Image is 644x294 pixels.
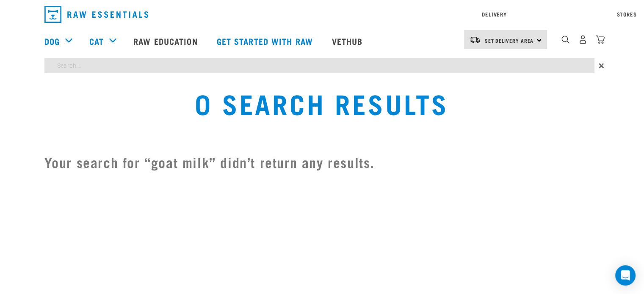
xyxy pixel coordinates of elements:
span: × [599,58,604,73]
img: home-icon-1@2x.png [561,36,569,44]
nav: dropdown navigation [38,3,607,26]
a: Raw Education [125,24,208,58]
h1: 0 Search Results [123,88,522,118]
a: Dog [44,35,60,47]
a: Get started with Raw [208,24,323,58]
a: Cat [89,35,104,47]
a: Stores [617,13,637,16]
input: Search... [44,58,594,73]
h2: Your search for “goat milk” didn’t return any results. [44,152,600,172]
img: user.png [578,35,587,44]
a: Delivery [482,13,506,16]
img: van-moving.png [469,36,481,44]
span: Set Delivery Area [485,39,534,42]
a: Vethub [323,24,373,58]
img: Raw Essentials Logo [44,6,148,23]
div: Open Intercom Messenger [615,265,636,286]
img: home-icon@2x.png [596,35,605,44]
